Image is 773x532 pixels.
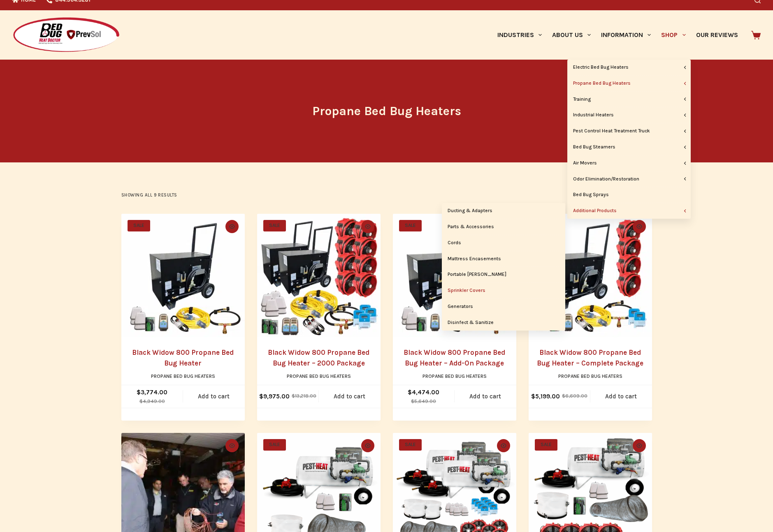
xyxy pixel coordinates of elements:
bdi: 4,949.00 [139,398,165,404]
bdi: 3,774.00 [137,389,167,396]
button: Quick view toggle [361,439,374,452]
span: SALE [399,439,422,451]
button: Quick view toggle [361,220,374,233]
a: Parts & Accessories [442,219,565,235]
span: SALE [128,220,150,231]
a: Cords [442,235,565,251]
a: Add to cart: “Black Widow 800 Propane Bed Bug Heater” [183,385,245,408]
a: Our Reviews [691,10,743,60]
bdi: 4,474.00 [408,389,439,396]
bdi: 13,218.00 [292,393,316,399]
a: Add to cart: “Black Widow 800 Propane Bed Bug Heater - 2000 Package” [319,385,381,408]
a: Information [596,10,656,60]
bdi: 5,199.00 [531,393,560,400]
a: Generators [442,299,565,315]
a: Propane Bed Bug Heaters [558,373,622,379]
a: Training [567,92,691,107]
span: $ [259,393,263,400]
a: Pest Control Heat Treatment Truck [567,123,691,139]
bdi: 9,975.00 [259,393,290,400]
a: Add to cart: “Black Widow 800 Propane Bed Bug Heater - Add-On Package” [455,385,516,408]
span: $ [562,393,565,399]
a: Ducting & Adapters [442,203,565,219]
a: Portable [PERSON_NAME] [442,267,565,282]
button: Quick view toggle [497,439,510,452]
a: Black Widow 800 Propane Bed Bug Heater – Add-On Package [404,348,505,367]
span: $ [408,389,412,396]
a: About Us [547,10,596,60]
a: Black Widow 800 Propane Bed Bug Heater [121,214,245,337]
a: Propane Bed Bug Heaters [287,373,351,379]
span: SALE [263,439,286,451]
span: $ [292,393,295,399]
img: Prevsol/Bed Bug Heat Doctor [12,17,120,53]
a: Propane Bed Bug Heaters [567,76,691,91]
a: Add to cart: “Black Widow 800 Propane Bed Bug Heater - Complete Package” [590,385,652,408]
bdi: 6,609.00 [562,393,587,399]
span: $ [137,389,141,396]
a: Industries [492,10,547,60]
span: SALE [399,220,422,231]
a: Black Widow 800 Propane Bed Bug Heater - 2000 Package [257,214,381,337]
a: Black Widow 800 Propane Bed Bug Heater – Complete Package [537,348,643,367]
a: Industrial Heaters [567,107,691,123]
a: Sprinkler Covers [442,283,565,298]
a: Additional Products [567,203,691,219]
button: Quick view toggle [633,220,646,233]
button: Quick view toggle [225,439,239,452]
bdi: 5,649.00 [411,398,436,404]
span: SALE [263,220,286,231]
button: Open LiveChat chat widget [7,3,31,28]
a: Propane Bed Bug Heaters [151,373,215,379]
a: Black Widow 800 Propane Bed Bug Heater - Add-On Package [393,214,516,337]
a: Black Widow 800 Propane Bed Bug Heater - Complete Package [529,214,652,337]
a: Disinfect & Sanitize [442,315,565,331]
button: Quick view toggle [633,439,646,452]
a: Propane Bed Bug Heaters [422,373,487,379]
span: SALE [535,439,557,451]
a: Shop [656,10,691,60]
span: $ [139,398,143,404]
a: Black Widow 800 Propane Bed Bug Heater [132,348,234,367]
nav: Primary [492,10,743,60]
span: $ [531,393,535,400]
a: Bed Bug Sprays [567,187,691,203]
a: Electric Bed Bug Heaters [567,60,691,75]
button: Quick view toggle [225,220,239,233]
a: Black Widow 800 Propane Bed Bug Heater – 2000 Package [268,348,369,367]
a: Bed Bug Steamers [567,139,691,155]
span: $ [411,398,414,404]
a: Air Movers [567,155,691,171]
p: Showing all 9 results [121,192,178,199]
h1: Propane Bed Bug Heaters [232,102,541,120]
a: Mattress Encasements [442,251,565,267]
a: Odor Elimination/Restoration [567,171,691,187]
